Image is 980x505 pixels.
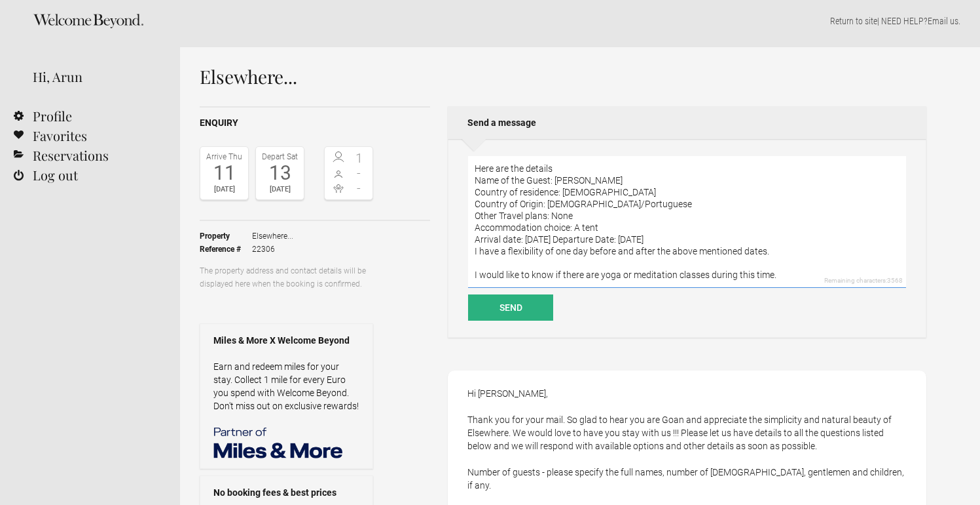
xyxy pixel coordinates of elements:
[468,294,553,321] button: Send
[200,116,430,130] h2: Enquiry
[259,183,300,196] div: [DATE]
[252,230,293,243] span: Elsewhere...
[213,426,344,458] img: Miles & More
[928,16,958,26] a: Email us
[200,264,373,291] p: The property address and contact details will be displayed here when the booking is confirmed.
[200,67,926,87] h1: Elsewhere...
[204,183,245,196] div: [DATE]
[349,151,370,165] span: 1
[349,167,370,180] span: -
[213,486,359,499] strong: No booking fees & best prices
[204,163,245,183] div: 11
[213,361,359,411] a: Earn and redeem miles for your stay. Collect 1 mile for every Euro you spend with Welcome Beyond....
[213,334,359,347] strong: Miles & More X Welcome Beyond
[200,230,252,243] strong: Property
[259,163,300,183] div: 13
[200,243,252,256] strong: Reference #
[252,243,293,256] span: 22306
[830,16,877,26] a: Return to site
[200,14,960,28] p: | NEED HELP? .
[33,67,160,87] div: Hi, Arun
[204,150,245,163] div: Arrive Thu
[448,106,926,139] h2: Send a message
[259,150,300,163] div: Depart Sat
[349,182,370,195] span: -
